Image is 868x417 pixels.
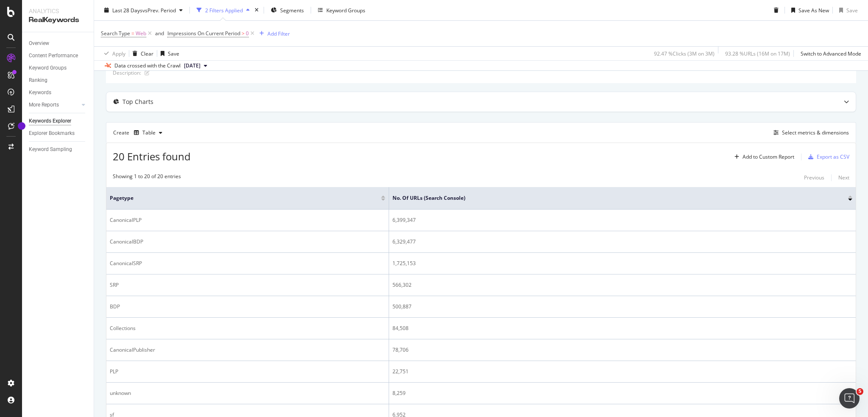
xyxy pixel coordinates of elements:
div: Description: [113,69,141,76]
div: Apply [112,50,125,57]
div: Previous [804,174,824,181]
div: Create [113,126,166,140]
button: Add Filter [256,28,290,39]
button: Select metrics & dimensions [770,128,849,138]
div: unknown [110,389,385,397]
div: Keywords Explorer [29,117,71,126]
button: Previous [804,173,824,183]
a: Keyword Sampling [29,145,88,154]
span: = [131,30,134,37]
div: Save As New [798,6,829,14]
span: Segments [280,6,304,14]
div: BDP [110,303,385,311]
div: Explorer Bookmarks [29,129,75,138]
div: 2 Filters Applied [205,6,243,14]
button: Clear [129,47,153,60]
div: Showing 1 to 20 of 20 entries [113,173,181,183]
div: Overview [29,39,49,48]
div: Keywords [29,88,51,97]
div: CanonicalBDP [110,238,385,246]
div: Keyword Groups [326,6,365,14]
div: 78,706 [392,346,852,354]
a: Overview [29,39,88,48]
button: Save [836,3,858,17]
div: CanonicalPLP [110,216,385,224]
div: Keyword Groups [29,64,67,73]
iframe: Intercom live chat [839,388,860,409]
a: Keywords [29,88,88,97]
a: Keywords Explorer [29,117,88,126]
div: CanonicalPublisher [110,346,385,354]
span: 2025 Sep. 15th [184,62,200,70]
div: Switch to Advanced Mode [801,50,861,57]
div: Select metrics & dimensions [782,129,849,136]
div: Collections [110,325,385,332]
div: Top Charts [122,98,153,106]
div: RealKeywords [29,15,87,25]
button: [DATE] [181,61,211,71]
button: Add to Custom Report [731,150,794,164]
div: SRP [110,281,385,289]
div: Export as CSV [817,153,849,160]
div: Content Performance [29,51,78,60]
div: 1,725,153 [392,260,852,267]
button: Apply [101,47,125,60]
a: Ranking [29,76,88,85]
button: Save As New [788,3,829,17]
span: 0 [246,28,249,39]
div: Keyword Sampling [29,145,72,154]
button: Next [838,173,849,183]
a: Content Performance [29,51,88,60]
div: Tooltip anchor [18,122,25,130]
div: Add to Custom Report [743,154,794,160]
span: Web [136,28,146,39]
div: Ranking [29,76,47,85]
span: Last 28 Days [112,6,142,14]
div: More Reports [29,101,59,109]
span: pagetype [110,194,368,202]
div: times [253,6,260,14]
div: Save [846,6,858,14]
a: More Reports [29,101,79,109]
button: Keyword Groups [314,3,369,17]
button: Switch to Advanced Mode [797,47,861,60]
button: 2 Filters Applied [193,3,253,17]
button: Save [157,47,179,60]
a: Explorer Bookmarks [29,129,88,138]
div: Save [168,50,179,57]
div: 6,399,347 [392,216,852,224]
span: > [242,30,245,37]
div: 6,329,477 [392,238,852,246]
div: 500,887 [392,303,852,311]
button: Last 28 DaysvsPrev. Period [101,3,186,17]
div: 566,302 [392,281,852,289]
div: CanonicalSRP [110,260,385,267]
button: Table [131,126,166,140]
span: 20 Entries found [113,149,191,163]
div: 92.47 % Clicks ( 3M on 3M ) [654,50,715,57]
span: vs Prev. Period [142,6,176,14]
div: 93.28 % URLs ( 16M on 17M ) [725,50,790,57]
div: Add Filter [267,30,290,37]
span: 5 [857,388,863,395]
div: 8,259 [392,389,852,397]
button: and [155,29,164,37]
button: Export as CSV [805,150,849,164]
span: No. of URLs (Search Console) [392,194,835,202]
div: 84,508 [392,325,852,332]
button: Segments [267,3,307,17]
div: Table [142,130,156,135]
span: Search Type [101,30,130,37]
div: 22,751 [392,368,852,375]
div: and [155,30,164,37]
div: Next [838,174,849,181]
div: Data crossed with the Crawl [114,62,181,70]
div: PLP [110,368,385,375]
a: Keyword Groups [29,64,88,73]
div: Clear [141,50,153,57]
div: Analytics [29,7,87,15]
span: Impressions On Current Period [167,30,240,37]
